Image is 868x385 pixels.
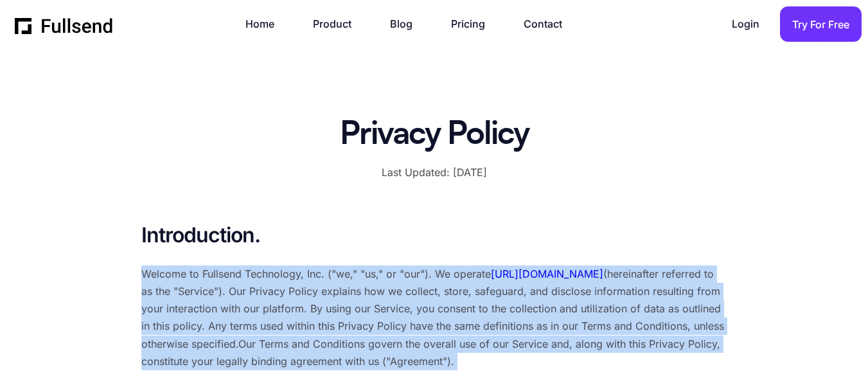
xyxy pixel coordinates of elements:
[15,15,114,34] a: home
[451,15,498,33] a: Pricing
[245,15,287,33] a: Home
[780,6,862,42] a: Try For Free
[491,267,603,280] a: [URL][DOMAIN_NAME]
[524,15,575,33] a: Contact
[382,164,487,181] p: Last Updated: [DATE]
[340,116,529,154] h1: Privacy Policy
[792,16,849,33] div: Try For Free
[313,15,364,33] a: Product
[390,15,425,33] a: Blog
[141,265,727,370] p: Welcome to Fullsend Technology, Inc. ("we," "us," or "our"). We operate (hereinafter referred to ...
[141,221,727,250] h3: Introduction.
[732,15,772,33] a: Login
